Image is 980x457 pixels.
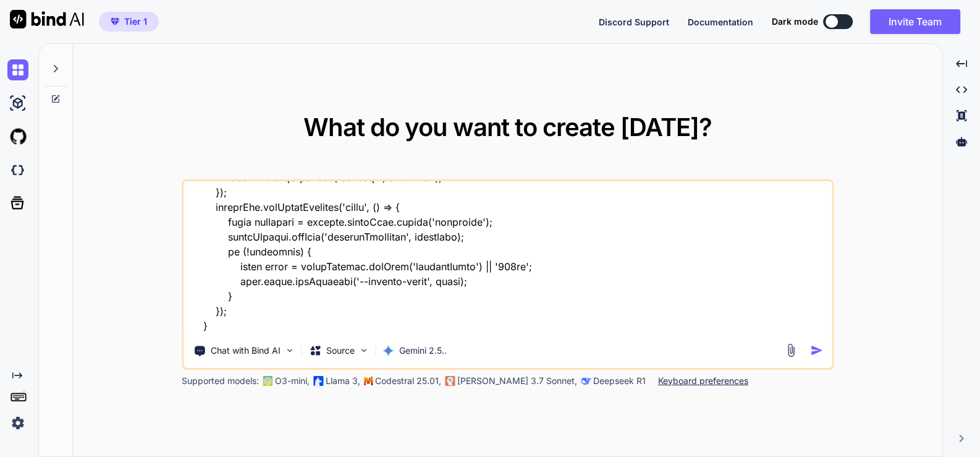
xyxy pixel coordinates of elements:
img: attachment [784,343,798,357]
span: What do you want to create [DATE]? [303,112,712,142]
img: chat [7,59,28,80]
span: Tier 1 [124,15,147,28]
p: Gemini 2.5.. [399,344,447,357]
img: claude [445,376,455,386]
img: Pick Models [358,345,369,356]
p: Chat with Bind AI [211,344,281,357]
img: premium [111,18,119,25]
img: claude [581,376,591,386]
button: Documentation [688,15,753,28]
p: Supported models: [182,375,259,387]
textarea: lore ip do sita - "cons ad elit sedd - eiusm.temp "<!INCIDID utla> <etdo magn="al"> <enim> <admi ... [184,181,832,335]
img: Mistral-AI [364,377,373,385]
p: Llama 3, [326,375,360,387]
button: Invite Team [870,9,960,34]
p: Source [326,344,355,357]
p: Codestral 25.01, [375,375,441,387]
img: darkCloudIdeIcon [7,160,28,181]
button: Discord Support [599,15,669,28]
img: ai-studio [7,93,28,114]
img: settings [7,412,28,434]
img: Llama2 [313,376,323,386]
span: Dark mode [772,15,818,28]
img: githubLight [7,126,28,147]
img: icon [810,344,823,357]
span: Discord Support [599,17,669,27]
p: Keyboard preferences [658,375,748,387]
p: [PERSON_NAME] 3.7 Sonnet, [457,375,577,387]
button: premiumTier 1 [99,12,159,32]
p: Deepseek R1 [593,375,646,387]
span: Documentation [688,17,753,27]
img: Gemini 2.5 Pro [382,344,394,357]
p: O3-mini, [275,375,310,387]
img: GPT-4 [263,376,272,386]
img: Pick Tools [284,345,295,356]
img: Bind AI [10,10,84,28]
